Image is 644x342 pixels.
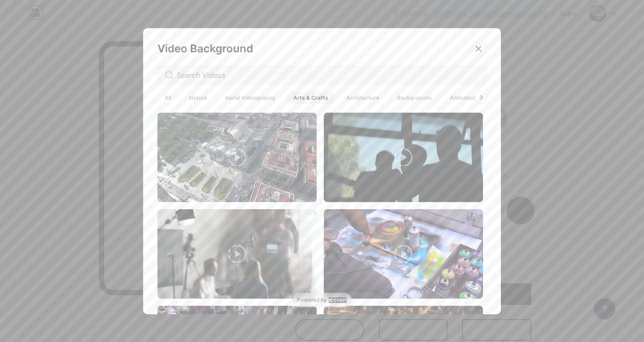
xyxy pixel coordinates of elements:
span: Architecture [339,92,386,104]
span: Backgrounds [390,92,439,104]
span: Video Background [157,42,253,55]
span: Nature [182,92,214,104]
span: Animated [443,92,483,104]
span: All [157,92,178,104]
span: Aerial Videography [218,92,283,104]
span: Arts & Crafts [286,92,335,104]
input: Search Videos [177,70,479,80]
span: Powered by [297,296,327,304]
